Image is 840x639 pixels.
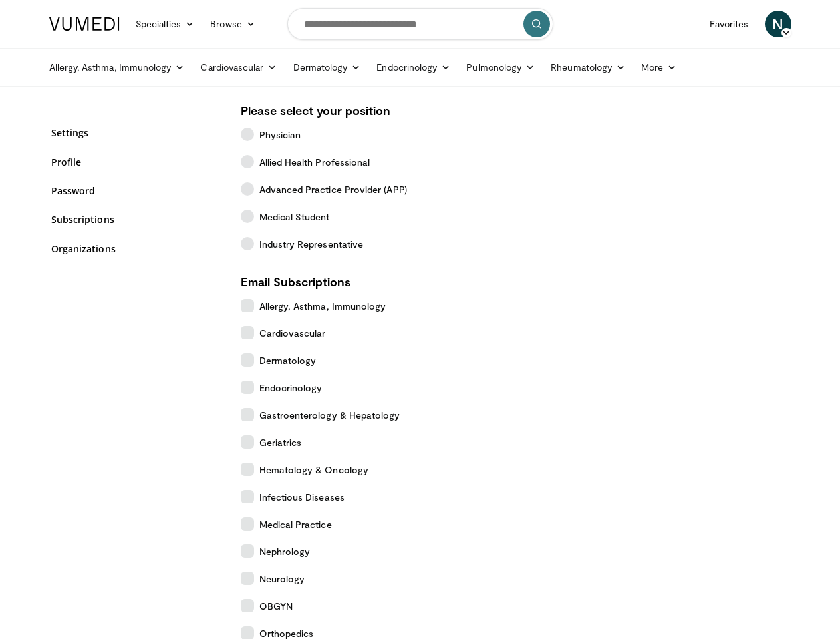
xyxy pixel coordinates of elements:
span: Medical Student [259,210,330,224]
span: Nephrology [259,544,311,558]
a: N [765,11,791,37]
a: Subscriptions [51,212,221,226]
span: OBGYN [259,599,293,613]
a: Favorites [702,11,757,37]
span: Physician [259,128,301,142]
a: Dermatology [285,54,369,81]
span: Advanced Practice Provider (APP) [259,182,407,196]
input: Search topics, interventions [287,8,553,40]
img: VuMedi Logo [49,17,120,31]
span: Allied Health Professional [259,155,370,169]
strong: Email Subscriptions [241,274,350,289]
span: Industry Representative [259,237,364,251]
span: Cardiovascular [259,326,326,340]
a: Profile [51,155,221,169]
a: Pulmonology [458,54,543,81]
span: Dermatology [259,353,317,367]
span: Endocrinology [259,381,323,395]
span: Hematology & Oncology [259,463,368,477]
strong: Please select your position [241,103,390,118]
span: Medical Practice [259,517,332,531]
span: Infectious Diseases [259,490,345,504]
a: Specialties [128,11,203,37]
a: Allergy, Asthma, Immunology [41,54,193,81]
span: Allergy, Asthma, Immunology [259,299,386,313]
a: Cardiovascular [192,54,285,81]
span: Geriatrics [259,435,302,449]
a: Organizations [51,242,221,256]
a: More [633,54,684,81]
span: Neurology [259,572,305,586]
span: Gastroenterology & Hepatology [259,408,400,422]
a: Endocrinology [368,54,458,81]
a: Password [51,184,221,198]
a: Browse [202,11,263,37]
a: Settings [51,126,221,140]
a: Rheumatology [543,54,633,81]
